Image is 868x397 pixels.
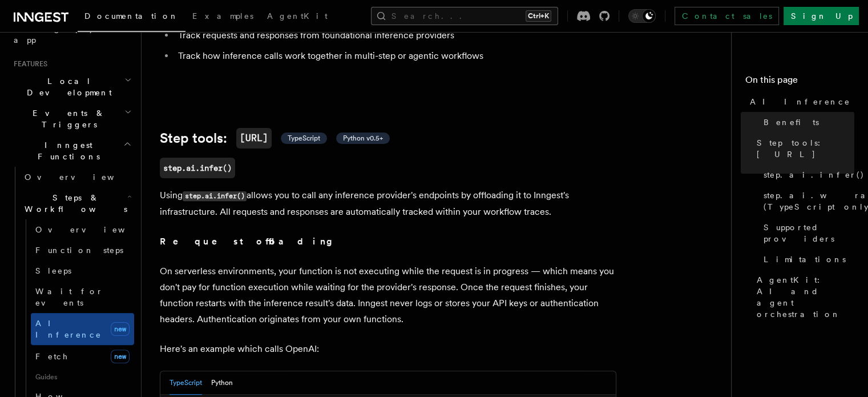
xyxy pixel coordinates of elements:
a: Overview [31,219,134,240]
button: Local Development [9,71,134,103]
span: Documentation [84,11,179,21]
a: AI Inferencenew [31,313,134,345]
p: Here's an example which calls OpenAI: [160,341,616,357]
a: Supported providers [759,217,854,249]
span: new [111,322,130,336]
a: Examples [185,3,260,31]
a: step.ai.infer() [759,165,854,185]
span: Features [9,59,47,69]
a: Sleeps [31,260,134,281]
a: step.ai.wrap() (TypeScript only) [759,185,854,217]
a: Contact sales [675,7,779,25]
span: Function steps [35,246,123,255]
a: Fetchnew [31,345,134,368]
a: AI Inference [745,91,854,112]
button: Inngest Functions [9,135,134,167]
a: Overview [20,167,134,187]
span: Step tools: [URL] [757,137,854,160]
button: Python [211,371,233,395]
button: Steps & Workflows [20,187,134,219]
button: Toggle dark mode [628,9,656,23]
a: Sign Up [784,7,859,25]
span: Fetch [35,352,68,361]
span: step.ai.infer() [764,169,865,181]
span: Events & Triggers [9,107,124,130]
span: new [111,350,130,363]
span: Supported providers [764,222,854,244]
span: Overview [25,173,142,182]
button: Search...Ctrl+K [371,7,558,25]
a: Wait for events [31,281,134,313]
span: AgentKit [267,11,328,21]
span: AgentKit: AI and agent orchestration [757,274,854,320]
li: Track how inference calls work together in multi-step or agentic workflows [175,48,616,64]
span: Limitations [764,254,846,265]
span: Examples [192,11,253,21]
span: Benefits [764,117,819,128]
strong: Request offloading [160,236,341,247]
span: Python v0.5+ [343,134,383,143]
a: AgentKit [260,3,334,31]
a: Function steps [31,240,134,260]
a: Step tools: [URL] [752,133,854,165]
button: Events & Triggers [9,103,134,135]
span: Wait for events [35,287,103,307]
li: Track requests and responses from foundational inference providers [175,27,616,43]
span: Overview [35,225,153,234]
a: Setting up your app [9,18,134,50]
code: step.ai.infer() [183,191,247,201]
a: AgentKit: AI and agent orchestration [752,270,854,324]
p: On serverless environments, your function is not executing while the request is in progress — whi... [160,263,616,327]
span: Sleeps [35,266,71,275]
span: TypeScript [288,134,320,143]
a: Limitations [759,249,854,270]
a: Step tools:[URL] TypeScript Python v0.5+ [160,128,390,149]
span: AI Inference [35,319,102,339]
kbd: Ctrl+K [526,10,551,22]
span: Inngest Functions [9,139,123,162]
button: TypeScript [169,371,202,395]
a: Benefits [759,112,854,133]
h4: On this page [745,73,854,91]
span: Guides [31,368,134,386]
code: [URL] [236,128,272,149]
a: step.ai.infer() [160,158,235,178]
p: Using allows you to call any inference provider's endpoints by offloading it to Inngest's infrast... [160,187,616,220]
span: Local Development [9,75,124,98]
span: Steps & Workflows [20,192,127,215]
span: AI Inference [750,96,850,107]
a: Documentation [78,3,185,32]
